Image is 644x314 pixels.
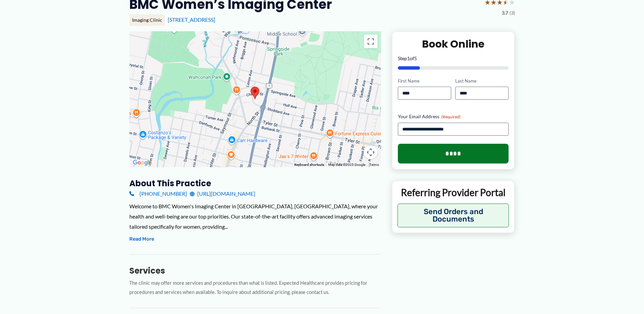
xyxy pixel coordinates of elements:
span: 1 [407,55,410,61]
button: Toggle fullscreen view [364,35,378,48]
div: Welcome to BMC Women's Imaging Center in [GEOGRAPHIC_DATA], [GEOGRAPHIC_DATA], where your health ... [129,201,381,231]
p: Referring Provider Portal [398,186,509,198]
label: First Name [398,78,451,84]
button: Send Orders and Documents [398,204,509,227]
label: Last Name [455,78,509,84]
p: Step of [398,56,509,61]
h3: Services [129,265,381,276]
p: The clinic may offer more services and procedures than what is listed. Expected Healthcare provid... [129,279,381,297]
h2: Book Online [398,37,509,51]
a: [STREET_ADDRESS] [168,16,215,23]
span: (Required) [441,114,461,119]
span: (3) [510,8,515,17]
span: 3.7 [502,8,508,17]
button: Keyboard shortcuts [294,162,324,167]
span: 5 [414,55,417,61]
img: Google [131,158,153,167]
span: Map data ©2025 Google [328,163,365,167]
h3: About this practice [129,178,381,189]
a: Open this area in Google Maps (opens a new window) [131,158,153,167]
div: Imaging Clinic [129,14,165,26]
a: [PHONE_NUMBER] [129,189,187,199]
a: [URL][DOMAIN_NAME] [190,189,255,199]
a: Terms (opens in new tab) [369,163,379,167]
button: Map camera controls [364,145,378,159]
button: Read More [129,235,154,243]
label: Your Email Address [398,113,509,120]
